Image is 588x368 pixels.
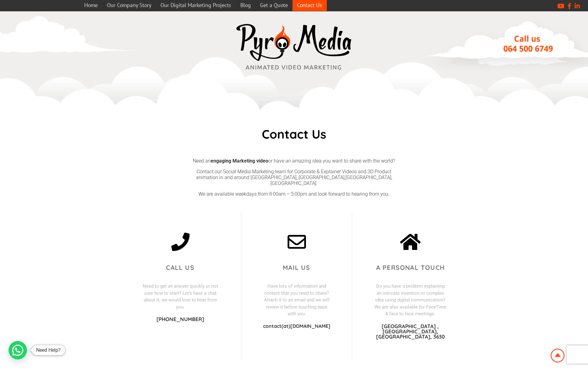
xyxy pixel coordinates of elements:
[374,283,447,317] p: Do you have a problem explaining an intricate invention or complex idea using digital communicati...
[141,283,220,310] p: Need to get an answer quickly or not sure how to start? Let's have a chat about it, we would love...
[376,263,445,271] span: A Personal Touch
[233,21,355,75] a: video marketing media company westville durban logo
[190,191,398,197] p: We are available weekdays from 8:00am – 5:00pm and look forward to hearing from you.
[233,21,355,74] img: video marketing media company westville durban logo
[263,324,330,328] p: contact(at)[DOMAIN_NAME]
[549,347,566,364] img: Animation Studio South Africa
[141,316,220,322] p: [PHONE_NUMBER]
[190,169,398,186] p: Contact our Social Media Marketing team for Corporate & Explainer Videos and 3D Product animation...
[283,263,310,271] span: Mail us
[263,283,330,317] p: Have lots of information and content that you need to share? Attach it to an email and we will re...
[166,263,194,271] span: Call us
[190,158,398,164] p: Need an or have an amazing idea you want to share with the world?
[211,158,268,164] b: engaging Marketing video
[374,324,447,339] p: [GEOGRAPHIC_DATA] , [GEOGRAPHIC_DATA], [GEOGRAPHIC_DATA], 3630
